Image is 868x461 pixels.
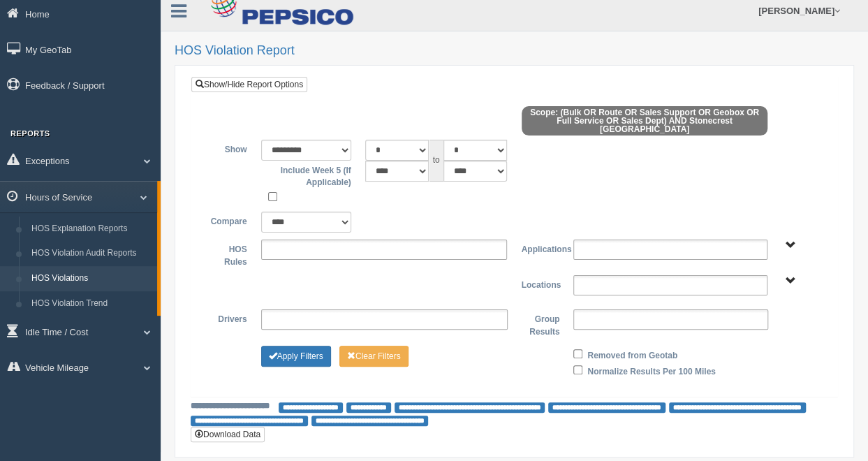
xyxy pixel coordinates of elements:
button: Change Filter Options [261,346,331,367]
a: Show/Hide Report Options [191,77,307,92]
label: Normalize Results Per 100 Miles [587,362,715,379]
label: Applications [514,240,566,256]
a: HOS Explanation Reports [25,217,157,242]
h2: HOS Violation Report [175,44,854,58]
span: to [429,140,443,182]
label: Group Results [515,309,567,338]
label: Compare [202,212,254,228]
label: Include Week 5 (If Applicable) [261,161,351,189]
label: Locations [515,275,567,292]
label: Show [202,140,254,156]
button: Download Data [191,427,265,442]
a: HOS Violations [25,266,157,291]
span: Scope: (Bulk OR Route OR Sales Support OR Geobox OR Full Service OR Sales Dept) AND Stonecrest [G... [522,106,768,136]
label: Drivers [202,309,254,326]
a: HOS Violation Audit Reports [25,241,157,266]
a: HOS Violation Trend [25,291,157,316]
label: HOS Rules [202,240,254,268]
label: Removed from Geotab [587,346,677,363]
button: Change Filter Options [339,346,409,367]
